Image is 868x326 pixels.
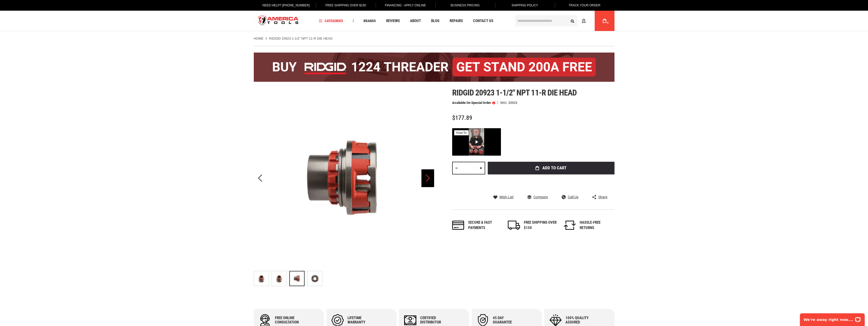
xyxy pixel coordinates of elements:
img: RIDGID 20923 1-1/2" NPT 11-R DIE HEAD [254,271,269,286]
div: HASSLE-FREE RETURNS [580,220,613,231]
span: Call Us [568,195,578,199]
img: shipping [508,221,520,230]
div: Free online consultation [275,316,305,324]
div: 45 day Guarantee [493,316,523,324]
a: store logo [254,11,303,30]
a: Categories [317,18,345,24]
button: Add to Cart [488,162,614,174]
span: Add to Cart [542,166,566,170]
div: 100% quality assured [565,316,596,324]
span: Share [598,195,607,199]
img: RIDGID 20923 1-1/2" NPT 11-R DIE HEAD [254,88,434,268]
a: Home [254,36,264,41]
a: Reviews [384,18,402,24]
div: RIDGID 20923 1-1/2" NPT 11-R DIE HEAD [289,268,307,289]
strong: RIDGID 20923 1-1/2" NPT 11-R DIE HEAD [269,37,333,40]
a: Compare [527,195,548,199]
span: Contact Us [473,19,493,23]
strong: SKU [500,101,508,104]
a: Brands [361,18,378,24]
span: Shipping Policy [512,4,538,7]
span: $177.89 [452,114,472,121]
div: RIDGID 20923 1-1/2" NPT 11-R DIE HEAD [272,268,289,289]
div: RIDGID 20923 1-1/2" NPT 11-R DIE HEAD [254,268,272,289]
span: Compare [533,195,548,199]
img: BOGO: Buy the RIDGID® 1224 Threader (26092), get the 92467 200A Stand FREE! [254,53,614,82]
div: Previous [254,88,266,268]
a: Repairs [447,18,465,24]
a: About [408,18,423,24]
button: Search [568,16,577,26]
a: Blog [429,18,442,24]
img: RIDGID 20923 1-1/2" NPT 11-R DIE HEAD [272,271,287,286]
span: Categories [319,19,343,23]
span: Ridgid 20923 1-1/2" npt 11-r die head [452,88,577,97]
span: Wish List [499,195,514,199]
span: About [410,19,421,23]
div: Certified Distributor [420,316,451,324]
div: 20923 [508,101,517,104]
img: payments [452,221,464,230]
iframe: Secure express checkout frame [487,176,616,191]
span: Blog [431,19,439,23]
a: Call Us [562,195,578,199]
iframe: LiveChat chat widget [797,310,868,326]
span: 0 [607,22,609,24]
span: Brands [364,19,376,23]
div: FREE SHIPPING OVER $150 [524,220,557,231]
a: Wish List [493,195,514,199]
img: RIDGID 20923 1-1/2" NPT 11-R DIE HEAD [307,271,322,286]
img: America Tools [254,11,303,30]
div: RIDGID 20923 1-1/2" NPT 11-R DIE HEAD [307,268,322,289]
img: returns [564,221,576,230]
a: Contact Us [471,18,496,24]
span: Repairs [450,19,463,23]
a: 0 [600,11,609,31]
span: Reviews [386,19,400,23]
div: Secure & fast payments [468,220,501,231]
div: Lifetime warranty [348,316,378,324]
div: Next [421,88,434,268]
p: Available on Special Order [452,101,495,105]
